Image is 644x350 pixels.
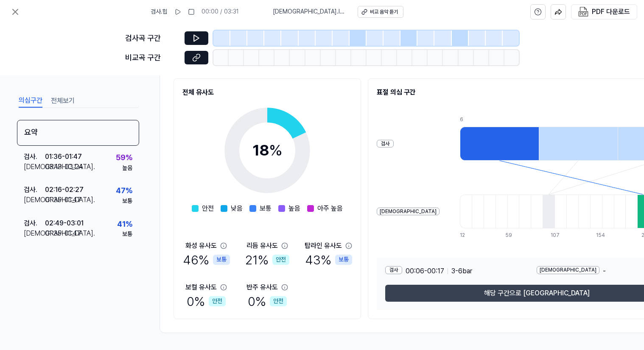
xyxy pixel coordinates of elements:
div: 탑라인 유사도 [305,241,342,251]
span: 00:06 - 00:17 [406,266,444,276]
div: 검사 [377,140,394,148]
div: 안전 [272,255,289,265]
span: 3 - 6 bar [451,266,472,276]
div: 높음 [122,164,132,172]
div: 보통 [122,197,132,206]
span: 검사 . 힙 [151,8,168,16]
span: % [269,141,283,159]
h2: 전체 유사도 [182,87,352,97]
div: 반주 유사도 [246,282,278,292]
div: 0 % [187,292,226,310]
div: 보통 [122,230,132,239]
div: 41 % [117,218,132,231]
div: 6 [460,116,539,123]
div: 154 [596,232,608,239]
div: 59 % [116,152,132,164]
div: 47 % [116,185,132,197]
div: 리듬 유사도 [246,241,278,251]
span: 높음 [288,203,300,214]
div: 107 [551,232,563,239]
div: 43 % [305,251,352,269]
div: 안전 [270,296,287,306]
button: help [530,4,546,19]
div: 안전 [209,296,226,306]
div: 검사곡 구간 [125,32,179,44]
img: PDF Download [578,7,588,17]
div: 요약 [17,120,139,146]
div: 02:16 - 02:27 [45,185,84,195]
div: 비교곡 구간 [125,52,179,64]
button: 전체보기 [51,94,75,108]
img: share [554,8,562,16]
div: 01:36 - 01:47 [45,152,82,162]
span: [DEMOGRAPHIC_DATA] . Indicment [273,8,347,16]
div: 01:35 - 01:47 [45,228,81,239]
div: 18 [252,139,283,162]
div: 보컬 유사도 [185,282,217,292]
div: PDF 다운로드 [592,6,630,17]
div: 59 [505,232,517,239]
div: 검사 . [24,218,45,228]
div: 02:49 - 03:01 [45,218,84,228]
div: 검사 . [24,185,45,195]
div: 화성 유사도 [185,241,217,251]
div: 비교 음악 듣기 [370,8,398,16]
div: 검사 [385,266,402,274]
div: 검사 . [24,152,45,162]
button: 비교 음악 듣기 [358,6,403,18]
div: 보통 [213,255,230,265]
span: 아주 높음 [317,203,343,214]
div: 00:00 / 03:31 [202,8,239,16]
div: [DEMOGRAPHIC_DATA] [537,266,599,274]
span: 낮음 [231,203,243,214]
div: [DEMOGRAPHIC_DATA] . [24,195,45,205]
div: 21 % [245,251,289,269]
button: PDF 다운로드 [577,5,632,19]
div: [DEMOGRAPHIC_DATA] [377,208,440,216]
div: 보통 [335,255,352,265]
div: 0 % [248,292,287,310]
div: 46 % [183,251,230,269]
button: 의심구간 [19,94,42,108]
div: 03:13 - 03:24 [45,162,83,172]
div: [DEMOGRAPHIC_DATA] . [24,228,45,239]
span: 보통 [260,203,272,214]
span: 안전 [202,203,214,214]
div: 12 [460,232,472,239]
svg: help [534,8,542,16]
div: 01:35 - 01:47 [45,195,81,205]
div: [DEMOGRAPHIC_DATA] . [24,162,45,172]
